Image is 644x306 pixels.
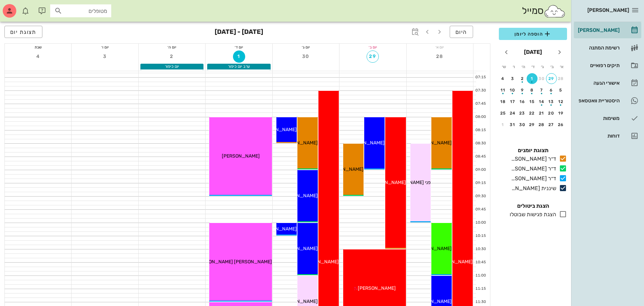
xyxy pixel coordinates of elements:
[497,111,508,116] div: 25
[507,111,518,116] div: 24
[517,73,528,84] button: 2
[434,50,446,63] button: 28
[473,141,487,146] div: 08:30
[546,122,557,127] div: 27
[300,50,312,63] button: 30
[507,96,518,107] button: 17
[527,73,538,84] button: 1
[473,193,487,199] div: 09:30
[517,99,528,104] div: 16
[473,207,487,212] div: 09:45
[473,167,487,173] div: 09:00
[300,54,312,59] span: 30
[414,299,452,304] span: [PERSON_NAME]
[577,45,620,50] div: רשימת המתנה
[499,28,567,40] button: הוספה ליומן
[536,111,547,116] div: 21
[166,50,178,63] button: 2
[553,46,566,58] button: חודש שעבר
[358,285,396,291] span: [PERSON_NAME]
[507,108,518,119] button: 24
[546,108,557,119] button: 20
[536,122,547,127] div: 28
[527,122,538,127] div: 29
[517,85,528,96] button: 9
[473,233,487,239] div: 10:15
[4,26,42,38] button: תצוגת יום
[497,122,508,127] div: 1
[555,88,566,93] div: 5
[228,64,250,69] span: ערב יום כיפור
[546,99,557,104] div: 13
[273,44,339,50] div: יום ג׳
[508,184,556,192] div: שיננית [PERSON_NAME]
[497,119,508,130] button: 1
[233,50,245,63] button: 1
[500,61,508,73] th: ש׳
[450,26,473,38] button: היום
[473,273,487,279] div: 11:00
[536,73,547,84] button: 30
[507,88,518,93] div: 10
[527,85,538,96] button: 8
[455,29,467,35] span: היום
[527,88,538,93] div: 8
[555,119,566,130] button: 26
[577,27,620,33] div: [PERSON_NAME]
[507,85,518,96] button: 10
[473,114,487,120] div: 08:00
[435,259,473,265] span: [PERSON_NAME]
[555,76,566,81] div: 28
[509,61,518,73] th: ו׳
[574,40,641,56] a: רשימת המתנה
[555,96,566,107] button: 12
[500,46,512,58] button: חודש הבא
[508,175,556,183] div: ד״ר [PERSON_NAME]
[407,44,473,50] div: יום א׳
[527,111,538,116] div: 22
[473,246,487,252] div: 10:30
[548,61,557,73] th: ב׳
[517,96,528,107] button: 16
[546,119,557,130] button: 27
[517,119,528,130] button: 30
[574,75,641,91] a: אישורי הגעה
[517,111,528,116] div: 23
[528,61,537,73] th: ד׳
[527,76,538,81] div: 1
[280,140,318,146] span: [PERSON_NAME]
[508,165,556,173] div: ד״ר [PERSON_NAME]
[577,116,620,121] div: משימות
[222,153,260,159] span: [PERSON_NAME]
[473,88,487,94] div: 07:30
[507,119,518,130] button: 31
[504,30,562,38] span: הוספה ליומן
[280,299,318,304] span: [PERSON_NAME]
[577,63,620,68] div: תיקים רפואיים
[259,127,297,132] span: [PERSON_NAME]
[347,140,385,146] span: [PERSON_NAME]
[558,61,566,73] th: א׳
[522,4,566,18] div: סמייל
[546,76,557,81] div: 29
[99,50,111,63] button: 3
[555,85,566,96] button: 5
[507,76,518,81] div: 3
[536,76,547,81] div: 30
[414,140,452,146] span: [PERSON_NAME]
[546,85,557,96] button: 6
[326,166,364,172] span: [PERSON_NAME]
[497,108,508,119] button: 25
[587,7,629,13] span: [PERSON_NAME]
[546,111,557,116] div: 20
[499,146,567,155] h4: תצוגת יומנים
[280,193,318,199] span: [PERSON_NAME]
[577,80,620,86] div: אישורי הגעה
[507,122,518,127] div: 31
[574,93,641,109] a: היסטוריית וואטסאפ
[10,29,37,35] span: תצוגת יום
[544,4,566,18] img: SmileCloud logo
[517,122,528,127] div: 30
[555,99,566,104] div: 12
[546,73,557,84] button: 29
